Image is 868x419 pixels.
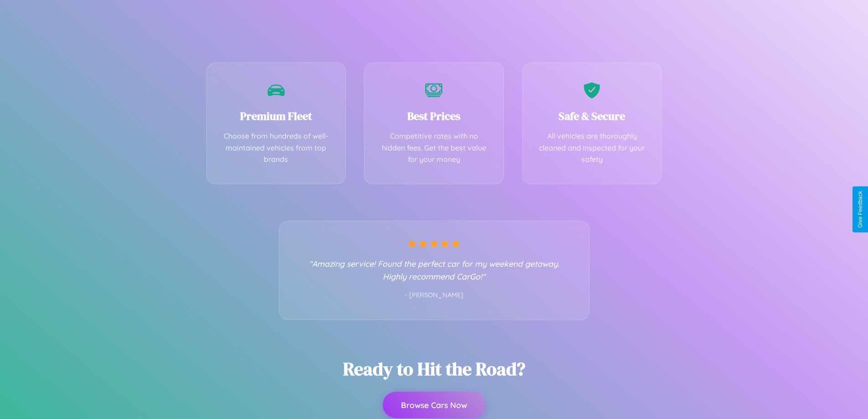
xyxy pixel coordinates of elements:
h2: Ready to Hit the Road? [343,357,525,381]
p: All vehicles are thoroughly cleaned and inspected for your safety [536,130,648,166]
p: "Amazing service! Found the perfect car for my weekend getaway. Highly recommend CarGo!" [298,257,571,283]
p: Competitive rates with no hidden fees. Get the best value for your money [378,130,490,166]
h3: Premium Fleet [221,109,332,124]
p: Choose from hundreds of well-maintained vehicles from top brands [221,130,332,166]
p: - [PERSON_NAME] [298,290,571,301]
button: Browse Cars Now [383,392,485,418]
h3: Safe & Secure [536,109,648,124]
div: Give Feedback [857,191,863,228]
h3: Best Prices [378,109,490,124]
